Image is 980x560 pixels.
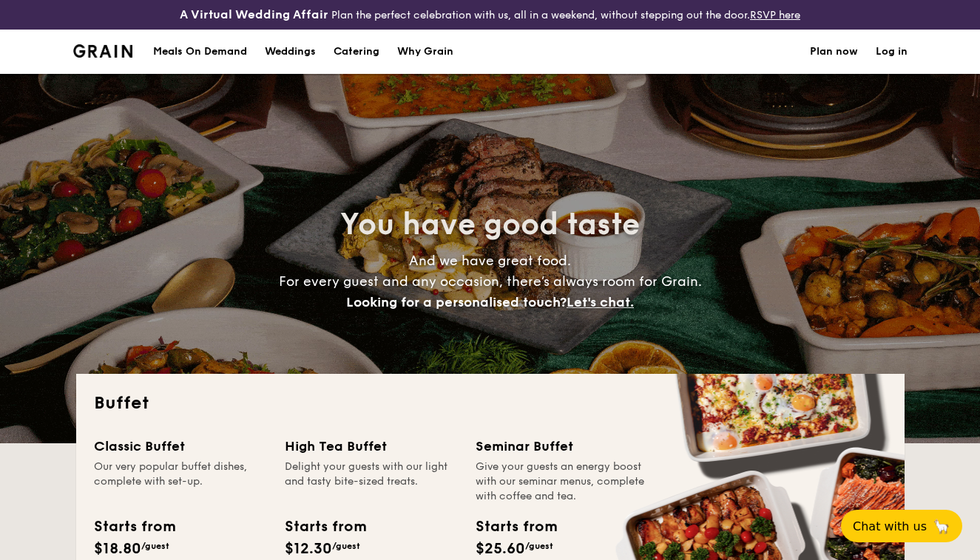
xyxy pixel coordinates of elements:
[285,460,458,504] div: Delight your guests with our light and tasty bite-sized treats.
[388,30,462,74] a: Why Grain
[476,460,649,504] div: Give your guests an energy boost with our seminar menus, complete with coffee and tea.
[94,516,175,538] div: Starts from
[525,541,553,551] span: /guest
[876,30,908,74] a: Log in
[476,540,525,558] span: $25.60
[397,30,453,74] div: Why Grain
[476,516,556,538] div: Starts from
[332,541,360,551] span: /guest
[94,392,887,415] h2: Buffet
[285,516,365,538] div: Starts from
[94,540,141,558] span: $18.80
[153,30,247,74] div: Meals On Demand
[346,294,567,310] span: Looking for a personalised touch?
[567,294,634,310] span: Let's chat.
[180,6,328,24] h4: A Virtual Wedding Affair
[163,6,817,24] div: Plan the perfect celebration with us, all in a weekend, without stepping out the door.
[265,30,316,74] div: Weddings
[73,44,133,58] img: Grain
[94,460,267,504] div: Our very popular buffet dishes, complete with set-up.
[94,436,267,457] div: Classic Buffet
[750,9,800,21] a: RSVP here
[144,30,256,74] a: Meals On Demand
[256,30,325,74] a: Weddings
[285,436,458,457] div: High Tea Buffet
[933,518,950,535] span: 🦙
[334,30,379,74] h1: Catering
[141,541,169,551] span: /guest
[73,44,133,58] a: Logotype
[285,540,332,558] span: $12.30
[476,436,649,457] div: Seminar Buffet
[810,30,858,74] a: Plan now
[325,30,388,74] a: Catering
[841,510,962,542] button: Chat with us🦙
[853,519,927,533] span: Chat with us
[279,253,702,310] span: And we have great food. For every guest and any occasion, there’s always room for Grain.
[340,207,640,242] span: You have good taste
